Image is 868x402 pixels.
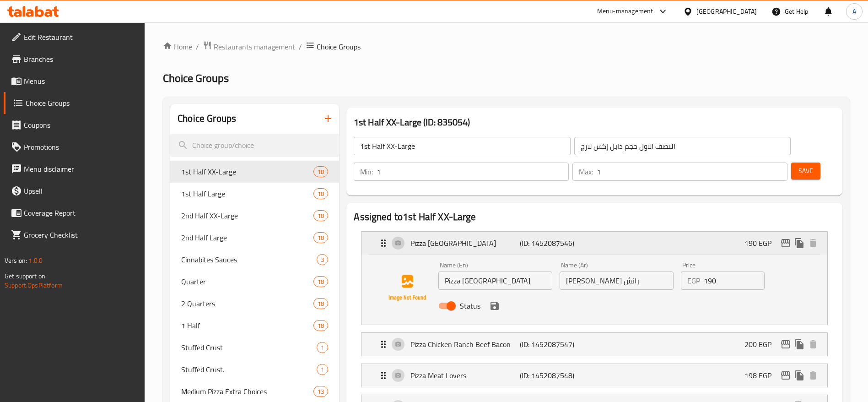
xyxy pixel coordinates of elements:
p: (ID: 1452087547) [520,339,593,350]
p: Min: [360,166,373,177]
div: Choices [313,276,328,287]
span: 2nd Half XX-Large [181,210,313,221]
a: Menus [4,70,145,92]
li: Expand [354,360,835,391]
span: 2nd Half Large [181,232,313,243]
h3: 1st Half XX-Large (ID: 835054) [354,115,835,130]
span: 18 [314,234,328,242]
h2: Choice Groups [178,112,236,125]
span: Status [460,300,480,311]
p: (ID: 1452087546) [520,238,593,249]
nav: breadcrumb [163,41,850,53]
button: save [488,299,501,313]
button: delete [806,369,820,382]
div: Expand [361,232,827,255]
button: Save [791,163,820,179]
span: 18 [314,168,328,176]
button: delete [806,337,820,351]
li: / [299,41,302,52]
span: Coupons [24,120,138,130]
span: 1 [317,365,328,374]
div: Choices [313,210,328,221]
p: Pizza Chicken Ranch Beef Bacon [410,339,519,350]
div: 1 Half18 [170,315,339,337]
p: (ID: 1452087548) [520,370,593,381]
p: 198 EGP [744,370,779,381]
button: edit [779,236,793,250]
span: Menu disclaimer [24,163,138,174]
li: Expand [354,329,835,360]
a: Home [163,41,192,52]
div: Quarter18 [170,271,339,293]
button: edit [779,369,793,382]
span: 18 [314,277,328,286]
li: / [196,41,199,52]
span: Medium Pizza Extra Choices [181,386,313,397]
span: Grocery Checklist [24,229,138,240]
a: Choice Groups [4,92,145,114]
button: duplicate [793,236,806,250]
div: Choices [313,298,328,309]
div: 2nd Half XX-Large18 [170,205,339,227]
input: search [170,134,339,157]
div: Choices [313,232,328,243]
a: Menu disclaimer [4,158,145,180]
span: Quarter [181,276,313,287]
span: Menus [24,76,138,87]
button: delete [806,236,820,250]
div: Choices [313,166,328,177]
div: Stuffed Crust1 [170,337,339,359]
div: Choices [317,364,328,375]
span: Restaurants management [214,41,295,52]
span: 13 [314,387,328,396]
span: Edit Restaurant [24,32,138,43]
img: Pizza Crispy Ranch [378,259,437,317]
span: Choice Groups [317,41,361,52]
div: Expand [361,364,827,387]
div: Stuffed Crust.1 [170,359,339,380]
a: Grocery Checklist [4,224,145,246]
span: Stuffed Crust [181,342,317,353]
div: Menu-management [597,6,653,17]
span: 1st Half Large [181,188,313,199]
p: Pizza [GEOGRAPHIC_DATA] [410,238,519,249]
span: Stuffed Crust. [181,364,317,375]
div: Choices [317,254,328,265]
div: 1st Half XX-Large18 [170,161,339,183]
span: 1st Half XX-Large [181,166,313,177]
span: Promotions [24,141,138,152]
span: 1 [317,343,328,352]
span: Branches [24,54,138,65]
span: Version: [5,255,27,266]
span: 18 [314,212,328,220]
span: Coverage Report [24,207,138,218]
a: Support.OpsPlatform [5,279,63,291]
button: edit [779,337,793,351]
div: [GEOGRAPHIC_DATA] [696,6,757,16]
a: Branches [4,48,145,70]
button: duplicate [793,369,806,382]
span: A [852,6,856,16]
button: duplicate [793,337,806,351]
p: Pizza Meat Lovers [410,370,519,381]
span: Get support on: [5,270,47,282]
input: Please enter price [704,272,765,290]
div: Choices [313,320,328,331]
div: Choices [313,188,328,199]
span: Choice Groups [26,98,138,109]
a: Upsell [4,180,145,202]
span: 18 [314,321,328,330]
span: 18 [314,299,328,308]
span: Cinnabites Sauces [181,254,317,265]
span: 2 Quarters [181,298,313,309]
span: Choice Groups [163,68,229,88]
div: 2 Quarters18 [170,293,339,315]
span: Save [798,165,813,177]
div: 2nd Half Large18 [170,227,339,249]
p: 190 EGP [744,238,779,249]
span: Upsell [24,185,138,196]
span: 3 [317,255,328,264]
a: Restaurants management [203,41,295,53]
div: Expand [361,333,827,356]
li: ExpandPizza Crispy Ranch Name (En)Name (Ar)PriceEGPStatussave [354,228,835,329]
